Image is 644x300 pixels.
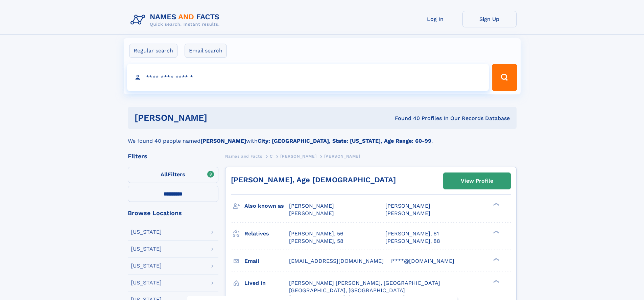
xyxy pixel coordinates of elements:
[131,263,162,269] div: [US_STATE]
[461,173,493,189] div: View Profile
[185,44,227,58] label: Email search
[301,115,510,122] div: Found 40 Profiles In Our Records Database
[462,11,517,27] a: Sign Up
[385,237,440,245] a: [PERSON_NAME], 88
[492,257,500,261] div: ❯
[492,279,500,283] div: ❯
[161,171,168,178] span: All
[135,114,301,122] h1: [PERSON_NAME]
[289,203,334,209] span: [PERSON_NAME]
[289,210,334,216] span: [PERSON_NAME]
[289,287,405,294] span: [GEOGRAPHIC_DATA], [GEOGRAPHIC_DATA]
[324,154,360,159] span: [PERSON_NAME]
[129,44,177,58] label: Regular search
[289,237,343,245] a: [PERSON_NAME], 58
[258,138,431,144] b: City: [GEOGRAPHIC_DATA], State: [US_STATE], Age Range: 60-99
[231,176,396,184] a: [PERSON_NAME], Age [DEMOGRAPHIC_DATA]
[270,152,273,160] a: C
[492,230,500,234] div: ❯
[408,11,462,27] a: Log In
[244,277,289,289] h3: Lived in
[200,138,246,144] b: [PERSON_NAME]
[492,64,517,91] button: Search Button
[128,210,218,216] div: Browse Locations
[385,210,430,216] span: [PERSON_NAME]
[289,230,343,237] a: [PERSON_NAME], 56
[289,258,384,264] span: [EMAIL_ADDRESS][DOMAIN_NAME]
[289,280,440,286] span: [PERSON_NAME] [PERSON_NAME], [GEOGRAPHIC_DATA]
[225,152,262,160] a: Names and Facts
[128,167,218,183] label: Filters
[244,228,289,239] h3: Relatives
[280,154,316,159] span: [PERSON_NAME]
[444,173,510,189] a: View Profile
[385,203,430,209] span: [PERSON_NAME]
[128,153,218,159] div: Filters
[270,154,273,159] span: C
[244,200,289,212] h3: Also known as
[280,152,316,160] a: [PERSON_NAME]
[131,280,162,285] div: [US_STATE]
[244,255,289,267] h3: Email
[128,11,225,29] img: Logo Names and Facts
[385,230,439,237] a: [PERSON_NAME], 61
[131,229,162,235] div: [US_STATE]
[492,202,500,207] div: ❯
[127,64,489,91] input: search input
[131,246,162,252] div: [US_STATE]
[128,129,517,145] div: We found 40 people named with .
